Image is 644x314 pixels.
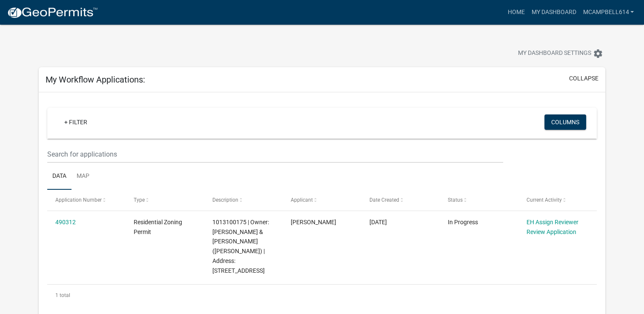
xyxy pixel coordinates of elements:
datatable-header-cell: Application Number [47,190,126,210]
a: 490312 [55,219,76,226]
span: Residential Zoning Permit [134,219,182,235]
span: Description [212,197,238,203]
a: Map [72,163,94,190]
button: Columns [544,114,586,130]
datatable-header-cell: Applicant [283,190,361,210]
button: collapse [569,74,598,83]
i: settings [593,49,603,59]
a: Home [504,4,528,20]
datatable-header-cell: Date Created [361,190,439,210]
span: Applicant [291,197,313,203]
a: EH Assign Reviewer [526,219,578,226]
span: 10/09/2025 [369,219,387,226]
a: + Filter [57,114,94,130]
datatable-header-cell: Current Activity [518,190,596,210]
h5: My Workflow Applications: [46,74,145,85]
datatable-header-cell: Type [126,190,204,210]
span: My Dashboard Settings [518,49,591,59]
datatable-header-cell: Status [440,190,518,210]
span: Type [134,197,145,203]
button: My Dashboard Settingssettings [511,45,610,62]
span: 1013100175 | Owner: ANDERSON, GARRETT M & MICHELLE N (Deed) | Address: 1441 W MAPLE AVE [212,219,269,274]
a: Review Application [526,228,576,235]
div: 1 total [47,285,597,306]
input: Search for applications [47,146,503,163]
a: My Dashboard [528,4,579,20]
span: In Progress [448,219,478,226]
span: Current Activity [526,197,561,203]
span: Application Number [55,197,102,203]
div: collapse [39,92,606,314]
datatable-header-cell: Description [204,190,283,210]
span: Melissa Campbell [291,219,336,226]
span: Status [448,197,463,203]
a: mcampbell614 [579,4,637,20]
a: Data [47,163,72,190]
span: Date Created [369,197,399,203]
